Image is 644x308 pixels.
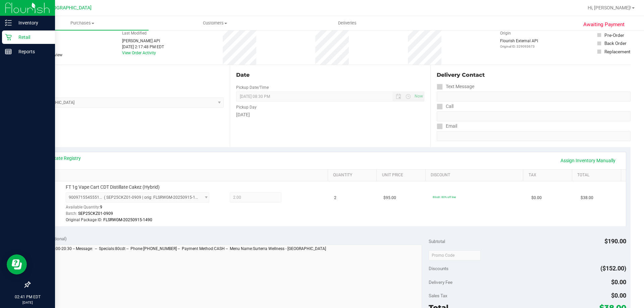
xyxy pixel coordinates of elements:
[500,44,538,49] p: Original ID: 329093673
[333,173,374,178] a: Quantity
[429,280,452,285] span: Delivery Fee
[236,84,269,90] label: Pickup Date/Time
[12,19,52,27] p: Inventory
[3,300,52,305] p: [DATE]
[604,48,630,55] div: Replacement
[437,102,453,111] label: Call
[429,293,447,298] span: Sales Tax
[122,44,164,50] div: [DATE] 2:17:48 PM EDT
[78,211,113,216] span: SEP25CKZ01-0909
[236,111,424,118] div: [DATE]
[329,20,366,26] span: Deliveries
[149,20,281,26] span: Customers
[149,16,281,30] a: Customers
[581,195,593,201] span: $38.00
[40,173,325,178] a: SKU
[46,5,92,11] span: [GEOGRAPHIC_DATA]
[583,21,625,28] span: Awaiting Payment
[382,173,423,178] a: Unit Price
[437,111,631,121] input: Format: (999) 999-9999
[429,262,448,274] span: Discounts
[431,173,521,178] a: Discount
[5,34,12,41] inline-svg: Retail
[500,38,538,49] div: Flourish External API
[12,33,52,41] p: Retail
[100,205,102,209] span: 9
[437,121,457,131] label: Email
[600,265,626,272] span: ($152.00)
[429,239,445,244] span: Subtotal
[604,238,626,245] span: $190.00
[41,155,81,162] a: View State Registry
[604,40,627,47] div: Back Order
[236,104,257,110] label: Pickup Day
[66,218,102,222] span: Original Package ID:
[66,202,217,215] div: Available Quantity:
[3,294,52,300] p: 02:41 PM EDT
[611,292,626,299] span: $0.00
[12,48,52,56] p: Reports
[236,71,424,79] div: Date
[577,173,618,178] a: Total
[529,173,570,178] a: Tax
[500,30,511,36] label: Origin
[433,195,456,199] span: 80cdt: 80% off line
[281,16,414,30] a: Deliveries
[66,211,77,216] span: Batch:
[437,91,631,102] input: Format: (999) 999-9999
[383,195,396,201] span: $95.00
[16,20,149,26] span: Purchases
[556,155,620,166] a: Assign Inventory Manually
[122,38,164,44] div: [PERSON_NAME] API
[611,279,626,286] span: $0.00
[7,254,27,274] iframe: Resource center
[437,71,631,79] div: Delivery Contact
[16,16,149,30] a: Purchases
[334,195,336,201] span: 2
[66,184,160,190] span: FT 1g Vape Cart CDT Distillate Cakez (Hybrid)
[5,48,12,55] inline-svg: Reports
[122,30,147,36] label: Last Modified
[30,71,224,79] div: Location
[604,32,624,39] div: Pre-Order
[437,82,474,91] label: Text Message
[588,5,631,10] span: Hi, [PERSON_NAME]!
[429,250,481,260] input: Promo Code
[103,218,152,222] span: FLSRWGM-20250915-1490
[5,19,12,26] inline-svg: Inventory
[122,51,156,55] a: View Order Activity
[531,195,542,201] span: $0.00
